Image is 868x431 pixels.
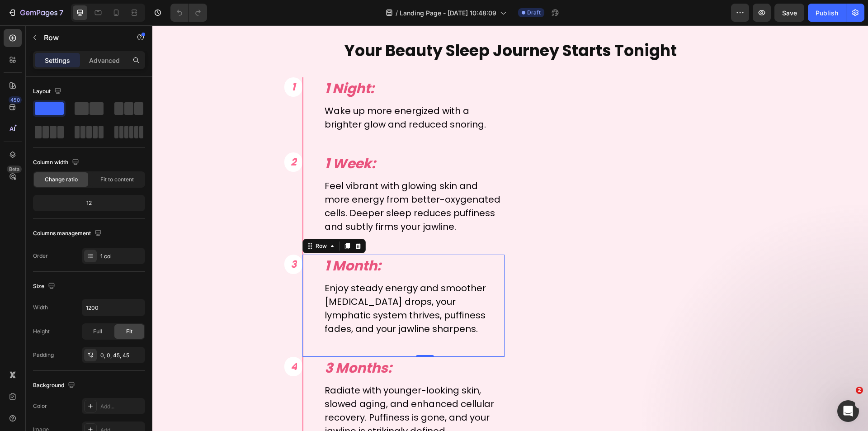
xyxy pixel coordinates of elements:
p: Advanced [89,56,120,65]
div: Padding [33,351,54,359]
div: Beta [7,166,22,173]
span: Enjoy steady energy and smoother [MEDICAL_DATA] drops, your lymphatic system thrives, puffiness f... [172,256,334,310]
div: Add... [100,403,143,411]
div: Size [33,280,57,293]
div: Undo/Redo [170,4,207,22]
p: Radiate with younger-looking skin, slowed aging, and enhanced cellular recovery. Puffiness is gon... [172,358,351,412]
span: Full [93,327,102,336]
iframe: Intercom live chat [837,400,859,422]
span: Landing Page - [DATE] 10:48:09 [400,8,496,18]
img: gempages_540054900575306657-5a49b74d-f464-448f-9838-0f639b2b8dce.webp [363,52,584,317]
input: Auto [82,299,145,316]
div: Row [161,217,176,225]
span: Change ratio [45,175,78,184]
span: 2 [138,130,144,144]
button: 7 [4,4,67,22]
div: 1 col [100,252,143,260]
p: Wake up more energized with a brighter glow and reduced snoring. [172,79,351,106]
button: Publish [808,4,846,22]
span: Draft [527,9,541,17]
div: Layout [33,85,63,98]
p: Settings [45,56,70,65]
span: 2 [856,387,863,394]
iframe: To enrich screen reader interactions, please activate Accessibility in Grammarly extension settings [152,25,868,431]
span: Fit to content [100,175,134,184]
div: Background [33,379,77,392]
span: 3 [138,232,144,246]
p: 1 Night: [172,53,351,73]
div: Columns management [33,227,104,240]
p: 7 [59,7,63,18]
span: 4 [138,334,145,348]
span: Fit [126,327,132,336]
button: Save [774,4,804,22]
p: 1 Month: [172,230,351,251]
p: Feel vibrant with glowing skin and more energy from better-oxygenated cells. Deeper sleep reduces... [172,154,351,208]
p: Row [44,32,121,43]
div: Column width [33,156,81,169]
div: 12 [35,197,143,209]
div: 0, 0, 45, 45 [100,351,143,360]
div: Publish [816,8,838,18]
div: Order [33,252,48,260]
span: / [396,8,398,18]
p: 1 Week: [172,128,351,148]
p: 3 Months: [172,332,351,353]
div: Height [33,327,50,336]
div: 450 [9,96,22,104]
span: Save [782,9,797,17]
div: Width [33,303,48,312]
div: Color [33,402,47,410]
